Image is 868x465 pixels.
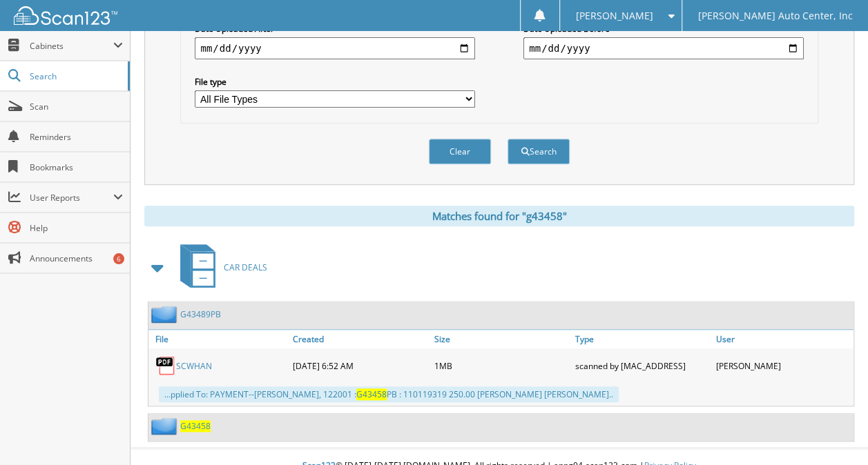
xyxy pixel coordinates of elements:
img: PDF.png [155,355,176,376]
div: Matches found for "g43458" [144,206,854,226]
span: Scan [30,101,123,112]
div: 1MB [430,352,571,379]
a: Size [430,330,571,348]
span: CAR DEALS [224,261,267,273]
span: [PERSON_NAME] [575,12,653,20]
span: Search [30,70,121,82]
img: scan123-logo-white.svg [14,6,117,25]
img: folder2.png [151,417,180,435]
a: User [713,330,853,348]
img: folder2.png [151,306,180,323]
input: start [195,37,475,59]
a: File [148,330,289,348]
input: end [523,37,804,59]
div: 6 [113,253,124,264]
span: G43458 [356,388,387,400]
div: ...pplied To: PAYMENT--[PERSON_NAME], 122001 : PB : 110119319 250.00 [PERSON_NAME] [PERSON_NAME].. [159,386,619,402]
span: Help [30,222,123,234]
div: scanned by [MAC_ADDRESS] [572,352,713,379]
button: Clear [429,139,491,164]
a: Type [572,330,713,348]
a: G43489PB [180,308,221,320]
a: Created [289,330,430,348]
span: Reminders [30,131,123,143]
span: Bookmarks [30,161,123,173]
span: Announcements [30,253,123,264]
div: [DATE] 6:52 AM [289,352,430,379]
button: Search [508,139,570,164]
a: G43458 [180,420,211,432]
span: User Reports [30,192,113,204]
a: CAR DEALS [172,240,267,295]
div: [PERSON_NAME] [713,352,853,379]
label: File type [195,76,475,88]
a: SCWHAN [176,360,212,372]
span: [PERSON_NAME] Auto Center, Inc [697,12,852,20]
span: Cabinets [30,40,113,52]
